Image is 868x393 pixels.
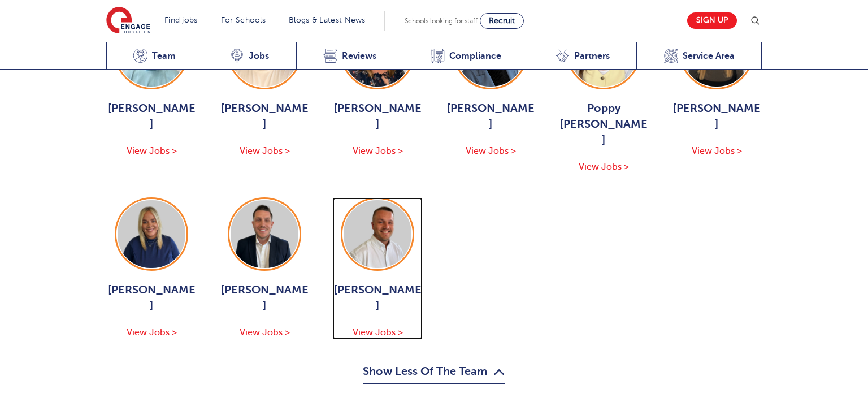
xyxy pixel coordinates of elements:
span: [PERSON_NAME] [332,282,423,314]
a: Team [106,42,203,70]
span: Service Area [683,50,735,62]
a: Service Area [636,42,762,70]
span: View Jobs > [579,162,629,172]
span: View Jobs > [127,146,177,156]
img: Engage Education [106,7,150,35]
span: View Jobs > [353,146,403,156]
a: Compliance [403,42,528,70]
span: Compliance [449,50,501,62]
span: View Jobs > [466,146,516,156]
a: Find jobs [164,16,198,24]
a: For Schools [221,16,266,24]
span: [PERSON_NAME] [445,101,536,132]
span: Jobs [249,50,269,62]
a: [PERSON_NAME] View Jobs > [332,197,423,340]
span: View Jobs > [127,327,177,338]
span: [PERSON_NAME] [106,282,197,314]
span: [PERSON_NAME] [219,282,310,314]
a: [PERSON_NAME] View Jobs > [219,16,310,158]
a: [PERSON_NAME] View Jobs > [671,16,762,158]
span: View Jobs > [240,146,290,156]
a: Sign up [687,12,737,29]
a: Partners [528,42,636,70]
a: Reviews [296,42,403,70]
span: [PERSON_NAME] [332,101,423,132]
span: Team [152,50,176,62]
a: Jobs [203,42,296,70]
span: [PERSON_NAME] [106,101,197,132]
span: Schools looking for staff [405,17,478,25]
img: Hannah Day [118,200,185,268]
span: [PERSON_NAME] [671,101,762,132]
span: Recruit [489,16,515,25]
span: View Jobs > [692,146,742,156]
a: Poppy [PERSON_NAME] View Jobs > [558,16,649,174]
a: [PERSON_NAME] View Jobs > [332,16,423,158]
a: [PERSON_NAME] View Jobs > [445,16,536,158]
img: Liam Ffrench [344,200,411,268]
a: Recruit [480,13,524,29]
span: Reviews [342,50,376,62]
span: View Jobs > [240,327,290,338]
a: [PERSON_NAME] View Jobs > [106,197,197,340]
span: View Jobs > [353,327,403,338]
a: [PERSON_NAME] View Jobs > [106,16,197,158]
span: [PERSON_NAME] [219,101,310,132]
button: Show Less Of The Team [363,362,505,384]
a: Blogs & Latest News [289,16,366,24]
a: [PERSON_NAME] View Jobs > [219,197,310,340]
img: Declan Goodman [231,200,298,268]
span: Partners [574,50,610,62]
span: Poppy [PERSON_NAME] [558,101,649,148]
